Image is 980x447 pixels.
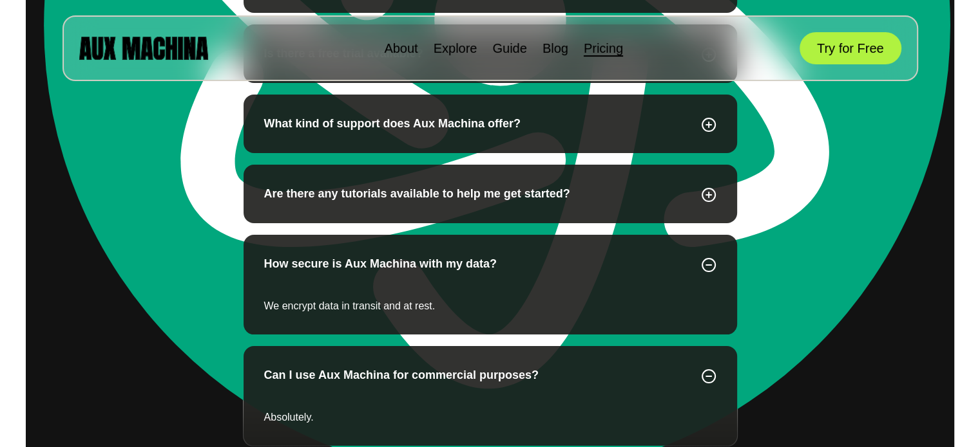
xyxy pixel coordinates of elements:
p: Absolutely. [264,410,716,425]
p: How secure is Aux Machina with my data? [264,255,497,273]
p: Are there any tutorials available to help me get started? [264,185,570,203]
img: AUX MACHINA [79,37,208,59]
a: About [384,41,418,55]
p: We encrypt data in transit and at rest. [264,298,716,314]
a: Pricing [584,41,623,55]
a: Blog [543,41,568,55]
a: Guide [492,41,526,55]
button: Try for Free [800,32,901,64]
p: Can I use Aux Machina for commercial purposes? [264,367,539,384]
p: What kind of support does Aux Machina offer? [264,115,521,132]
a: Explore [434,41,477,55]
